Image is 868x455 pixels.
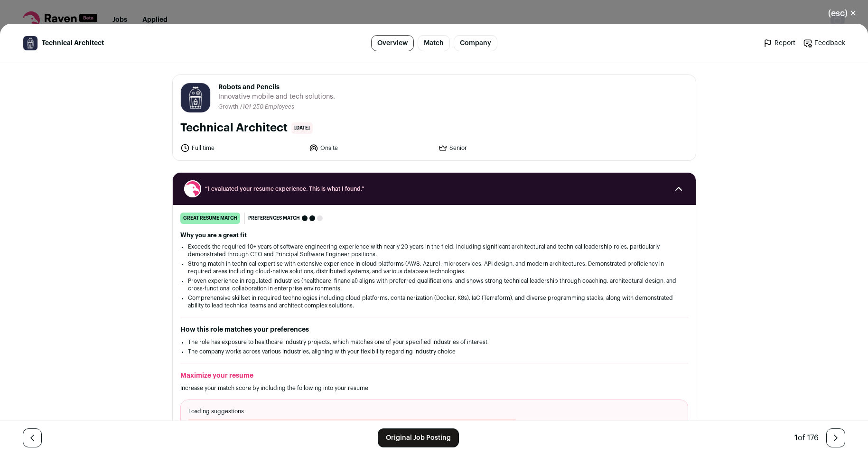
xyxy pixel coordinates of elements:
li: Senior [438,143,561,153]
li: Comprehensive skillset in required technologies including cloud platforms, containerization (Dock... [188,294,681,309]
button: Close modal [817,3,868,24]
span: Robots and Pencils [218,83,335,92]
li: Strong match in technical expertise with extensive experience in cloud platforms (AWS, Azure), mi... [188,260,681,275]
li: The company works across various industries, aligning with your flexibility regarding industry ch... [188,348,681,355]
a: Report [763,38,795,48]
h2: Maximize your resume [180,371,688,381]
li: Onsite [309,143,432,153]
img: 047238d4e2d0aa02e33a9a81fc7d5488682562cec05b290e2cfb0aaa41472bb4.jpg [181,83,210,112]
li: The role has exposure to healthcare industry projects, which matches one of your specified indust... [188,338,681,346]
h2: Why you are a great fit [180,232,688,239]
a: Match [418,35,450,51]
li: Growth [218,103,240,111]
p: Increase your match score by including the following into your resume [180,384,688,392]
a: Feedback [803,38,845,48]
span: Innovative mobile and tech solutions. [218,92,335,102]
a: Overview [371,35,414,51]
li: Full time [180,143,304,153]
span: 1 [794,434,798,442]
span: 101-250 Employees [243,104,294,110]
span: Preferences match [248,214,300,223]
span: “I evaluated your resume experience. This is what I found.” [205,185,663,193]
img: 047238d4e2d0aa02e33a9a81fc7d5488682562cec05b290e2cfb0aaa41472bb4.jpg [23,36,37,50]
li: Exceeds the required 10+ years of software engineering experience with nearly 20 years in the fie... [188,243,681,258]
a: Company [454,35,497,51]
li: Proven experience in regulated industries (healthcare, financial) aligns with preferred qualifica... [188,277,681,292]
span: [DATE] [291,122,313,134]
li: / [240,103,294,111]
div: great resume match [180,213,240,224]
div: of 176 [794,432,819,444]
h2: How this role matches your preferences [180,325,688,334]
span: Technical Architect [42,38,104,48]
h1: Technical Architect [180,121,288,136]
a: Original Job Posting [378,428,459,447]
